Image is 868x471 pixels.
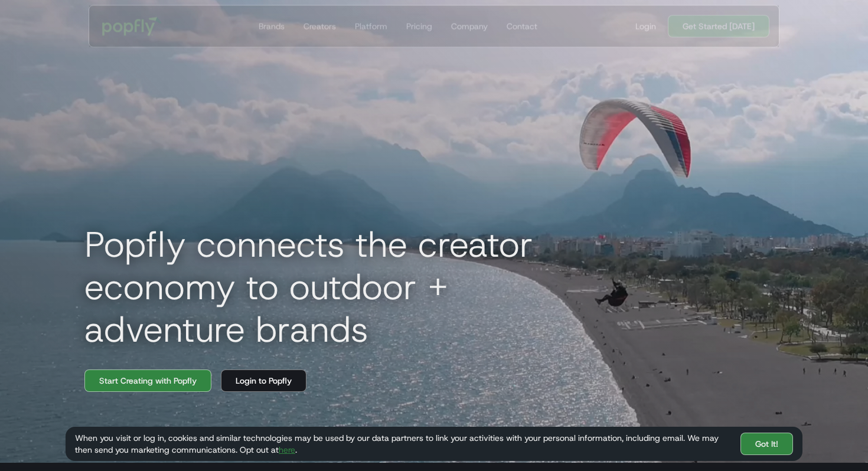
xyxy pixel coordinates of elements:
a: Got It! [740,433,793,455]
div: Contact [507,20,537,32]
a: here [279,444,295,455]
h1: Popfly connects the creator economy to outdoor + adventure brands [75,223,606,351]
a: Pricing [402,5,437,47]
a: Get Started [DATE] [668,15,769,37]
div: Company [451,20,488,32]
a: home [94,8,170,44]
a: Company [446,5,492,47]
a: Creators [299,5,341,47]
div: Creators [304,20,336,32]
a: Login [631,20,661,32]
div: When you visit or log in, cookies and similar technologies may be used by our data partners to li... [75,432,731,456]
a: Brands [254,5,289,47]
a: Login to Popfly [221,369,306,392]
a: Platform [350,5,392,47]
div: Pricing [406,20,432,32]
div: Platform [355,20,387,32]
a: Start Creating with Popfly [84,369,211,392]
div: Brands [259,20,285,32]
a: Contact [502,5,542,47]
div: Login [635,20,656,32]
